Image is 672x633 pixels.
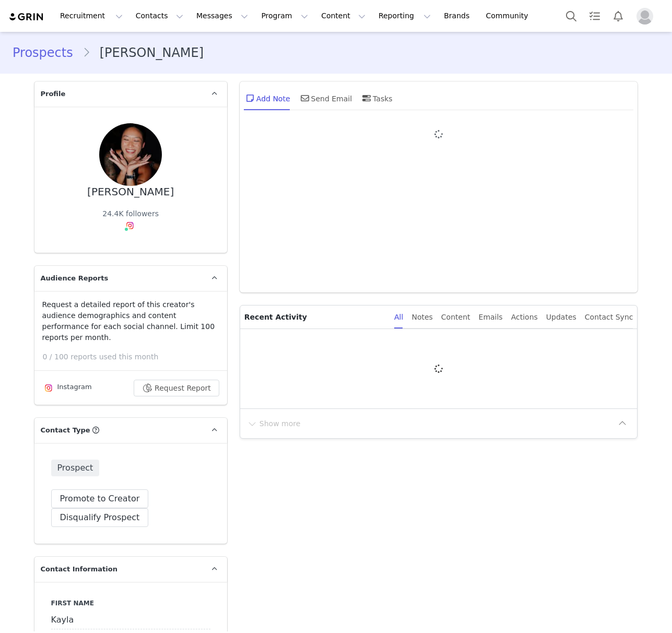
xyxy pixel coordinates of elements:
div: Emails [479,306,503,329]
p: 0 / 100 reports used this month [43,351,227,362]
button: Content [315,4,372,28]
button: Profile [630,8,664,25]
a: Tasks [583,4,606,28]
span: Contact Type [41,425,90,436]
button: Recruitment [54,4,129,28]
p: Recent Activity [244,306,386,329]
div: Updates [546,306,576,329]
div: 24.4K followers [102,208,159,219]
img: instagram.svg [126,221,134,230]
div: Content [441,306,470,329]
div: Notes [411,306,432,329]
div: [PERSON_NAME] [87,186,174,198]
button: Contacts [129,4,190,28]
span: Prospect [51,460,100,476]
div: Tasks [360,86,393,111]
div: Actions [511,306,538,329]
button: Program [255,4,314,28]
div: Add Note [244,86,290,111]
span: Contact Information [41,564,117,575]
div: Contact Sync [585,306,633,329]
button: Reporting [372,4,437,28]
a: Brands [438,4,479,28]
span: Audience Reports [41,273,109,284]
img: placeholder-profile.jpg [636,8,653,25]
img: 18b9bc82-ca47-429e-b90d-e88d428a7aec.jpg [99,123,162,186]
button: Notifications [607,4,630,28]
div: Send Email [299,86,352,111]
button: Disqualify Prospect [51,508,149,527]
button: Show more [246,415,301,432]
a: Community [480,4,539,28]
p: Request a detailed report of this creator's audience demographics and content performance for eac... [42,299,219,343]
label: First Name [51,599,210,608]
button: Promote to Creator [51,489,149,508]
span: Profile [41,89,66,99]
div: All [394,306,403,329]
img: instagram.svg [44,384,53,392]
button: Request Report [134,380,219,396]
a: Prospects [13,43,82,62]
button: Messages [190,4,254,28]
div: Instagram [42,382,92,394]
img: grin logo [8,12,45,22]
button: Search [560,4,583,28]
